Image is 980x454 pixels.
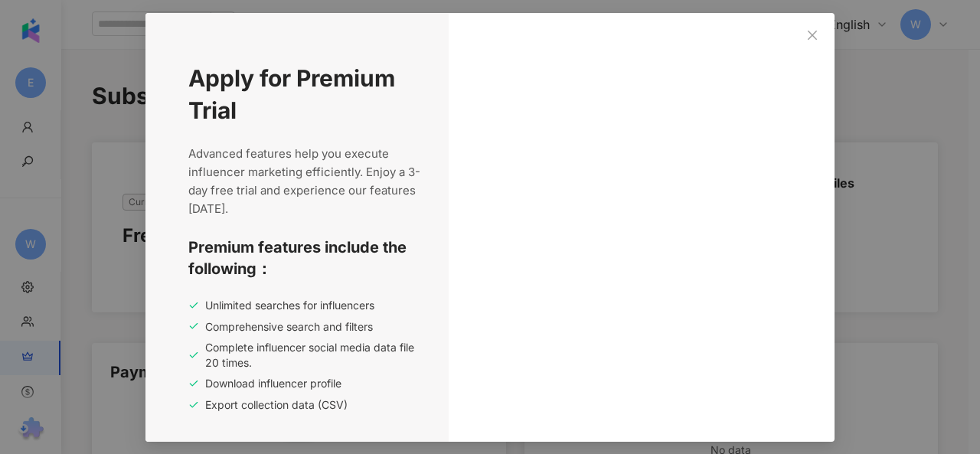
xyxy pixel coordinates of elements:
[188,376,421,391] div: Download influencer profile
[188,298,421,313] div: Unlimited searches for influencers
[188,145,421,218] span: Advanced features help you execute influencer marketing efficiently. Enjoy a 3-day free trial and...
[797,19,828,50] button: Close
[806,28,818,41] span: close
[188,318,421,334] div: Comprehensive search and filters
[188,62,421,126] span: Apply for Premium Trial
[188,397,421,412] div: Export collection data (CSV)
[188,340,421,370] div: Complete influencer social media data file 20 times.
[188,237,421,279] span: Premium features include the following：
